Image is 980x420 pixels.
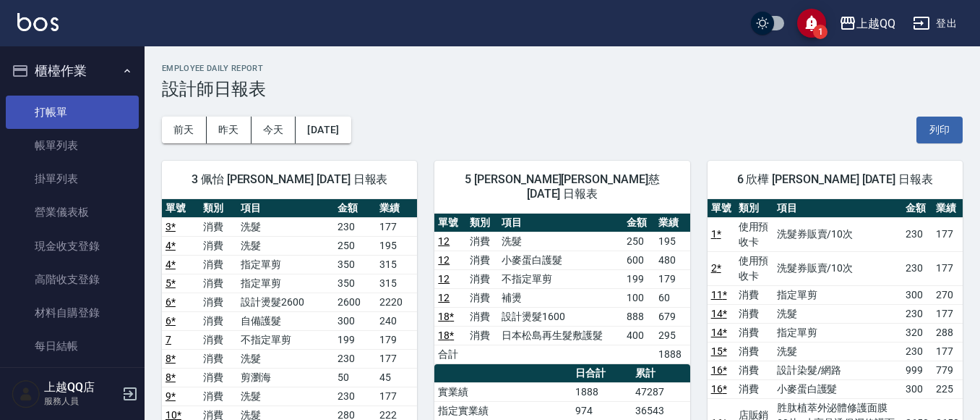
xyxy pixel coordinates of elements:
[6,296,139,329] a: 材料自購登錄
[376,255,418,274] td: 315
[466,269,498,288] td: 消費
[902,342,932,361] td: 230
[237,330,334,349] td: 不指定單剪
[162,79,963,99] h3: 設計師日報表
[434,382,572,401] td: 實業績
[199,311,237,330] td: 消費
[773,217,903,251] td: 洗髮券販賣/10次
[376,199,418,218] th: 業績
[6,196,139,229] a: 營業儀表板
[466,288,498,307] td: 消費
[498,269,623,288] td: 不指定單剪
[6,364,139,397] a: 排班表
[773,285,903,304] td: 指定單剪
[434,345,466,364] td: 合計
[916,117,963,143] button: 列印
[655,251,689,269] td: 480
[498,307,623,326] td: 設計燙髮1600
[623,269,655,288] td: 199
[237,293,334,311] td: 設計燙髮2600
[44,395,118,408] p: 服務人員
[773,323,903,342] td: 指定單剪
[632,382,689,401] td: 47287
[376,293,418,311] td: 2220
[623,288,655,307] td: 100
[932,304,963,323] td: 177
[334,199,375,218] th: 金額
[199,217,237,236] td: 消費
[902,285,932,304] td: 300
[376,330,418,349] td: 179
[199,368,237,387] td: 消費
[735,323,773,342] td: 消費
[376,387,418,406] td: 177
[199,236,237,255] td: 消費
[334,255,375,274] td: 350
[199,274,237,293] td: 消費
[902,304,932,323] td: 230
[655,288,689,307] td: 60
[12,379,40,408] img: Person
[572,364,632,383] th: 日合計
[199,255,237,274] td: 消費
[466,232,498,251] td: 消費
[6,96,139,129] a: 打帳單
[902,251,932,285] td: 230
[797,9,826,38] button: save
[833,9,901,38] button: 上越QQ
[735,285,773,304] td: 消費
[735,342,773,361] td: 消費
[498,326,623,345] td: 日本松島再生髮敷護髮
[44,380,118,395] h5: 上越QQ店
[162,117,207,143] button: 前天
[735,217,773,251] td: 使用預收卡
[376,368,418,387] td: 45
[6,263,139,296] a: 高階收支登錄
[376,349,418,368] td: 177
[252,117,296,143] button: 今天
[632,364,689,383] th: 累計
[623,214,655,232] th: 金額
[237,387,334,406] td: 洗髮
[498,251,623,269] td: 小麥蛋白護髮
[438,235,450,247] a: 12
[199,293,237,311] td: 消費
[655,326,689,345] td: 295
[207,117,252,143] button: 昨天
[735,379,773,398] td: 消費
[376,311,418,330] td: 240
[902,361,932,379] td: 999
[166,334,171,345] a: 7
[334,236,375,255] td: 250
[6,52,139,90] button: 櫃檯作業
[334,293,375,311] td: 2600
[773,199,903,218] th: 項目
[632,401,689,420] td: 36543
[773,379,903,398] td: 小麥蛋白護髮
[902,323,932,342] td: 320
[237,311,334,330] td: 自備護髮
[623,326,655,345] td: 400
[237,255,334,274] td: 指定單剪
[237,217,334,236] td: 洗髮
[735,361,773,379] td: 消費
[932,379,963,398] td: 225
[655,307,689,326] td: 679
[6,129,139,162] a: 帳單列表
[162,64,963,73] h2: Employee Daily Report
[708,199,735,218] th: 單號
[735,304,773,323] td: 消費
[376,274,418,293] td: 315
[623,251,655,269] td: 600
[438,292,450,303] a: 12
[6,329,139,363] a: 每日結帳
[438,254,450,266] a: 12
[623,232,655,251] td: 250
[655,232,689,251] td: 195
[296,117,351,143] button: [DATE]
[334,349,375,368] td: 230
[735,199,773,218] th: 類別
[199,349,237,368] td: 消費
[434,401,572,420] td: 指定實業績
[902,379,932,398] td: 300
